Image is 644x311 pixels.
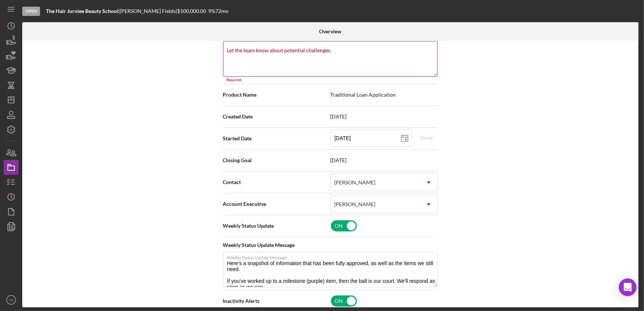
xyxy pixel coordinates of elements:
div: [PERSON_NAME] [335,201,376,207]
text: TK [9,298,14,302]
div: [PERSON_NAME] Fields | [120,8,177,14]
span: [DATE] [331,114,438,120]
span: Traditional Loan Application [331,92,438,98]
div: 9 % [208,8,215,14]
span: [DATE] [331,157,438,163]
div: Required [223,78,438,82]
span: Account Executive [223,200,331,208]
div: Open [22,7,40,16]
div: | [46,8,120,14]
label: Weekly Status Update Message [227,252,438,260]
label: Let the team know about potential challenges. [227,47,332,53]
span: Inactivity Alerts [223,297,331,305]
span: Product Name [223,91,331,98]
span: Created Date [223,113,331,120]
div: 72 mo [215,8,229,14]
div: Reset [421,132,433,143]
span: Weekly Status Update Message [223,241,438,249]
button: Reset [416,132,438,143]
span: Contact [223,178,331,186]
b: The Hair Jurniee Beauty School [46,8,118,14]
textarea: Here's a snapshot of information that has been fully approved, as well as the items we still need... [223,252,438,287]
b: Overview [319,29,341,34]
div: [PERSON_NAME] [335,180,376,185]
span: Started Date [223,135,331,142]
span: Closing Goal [223,157,331,164]
button: TK [4,292,19,307]
span: Weekly Status Update [223,222,331,230]
div: $100,000.00 [177,8,208,14]
div: Open Intercom Messenger [619,278,637,296]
